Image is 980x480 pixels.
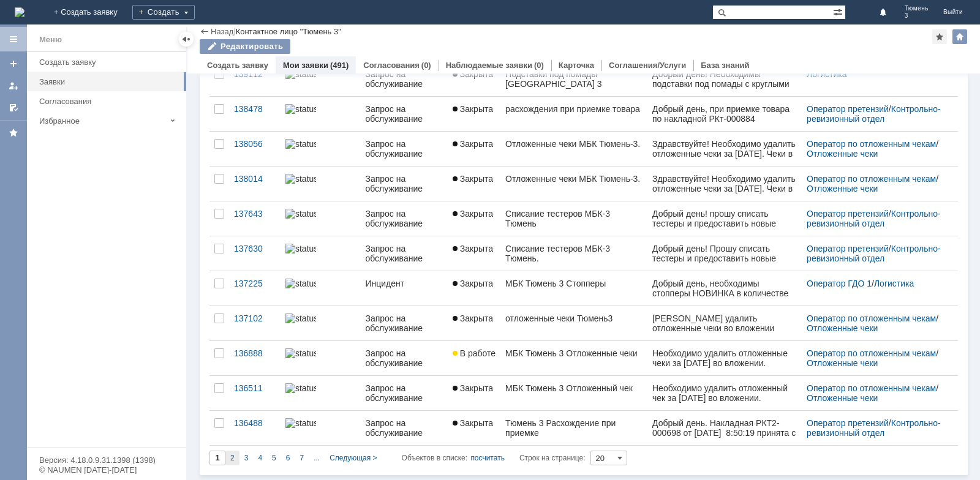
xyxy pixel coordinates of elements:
[360,201,447,236] a: Запрос на обслуживание
[807,209,889,219] a: Оператор претензий
[807,348,936,358] a: Оператор по отложенным чекам
[365,104,442,124] div: Запрос на обслуживание
[833,6,845,17] span: Расширенный поиск
[365,313,442,333] div: Запрос на обслуживание
[505,418,643,438] div: Тюмень 3 Расхождение при приемке
[281,132,360,166] a: statusbar-0 (1).png
[505,209,643,228] div: Списание тестеров МБК-3 Тюмень
[500,411,647,445] a: Тюмень 3 Расхождение при приемке
[470,451,505,465] div: посчитать
[34,72,184,91] a: Заявки
[505,174,643,184] div: Отложенные чеки МБК Тюмень-3.
[365,209,442,228] div: Запрос на обслуживание
[500,271,647,306] a: МБК Тюмень 3 Стопперы
[453,313,493,323] span: Закрыта
[39,58,179,67] div: Создать заявку
[4,76,23,96] a: Мои заявки
[285,244,316,253] img: statusbar-100 (1).png
[453,418,493,428] span: Закрыта
[234,313,276,323] div: 137102
[807,418,941,438] a: Контрольно-ревизионный отдел
[286,454,290,462] span: 6
[807,139,943,159] div: /
[807,104,941,124] a: Контрольно-ревизионный отдел
[365,418,442,438] div: Запрос на обслуживание
[365,174,442,193] div: Запрос на обслуживание
[285,139,316,149] img: statusbar-0 (1).png
[234,69,276,79] div: 139112
[363,61,420,70] a: Согласования
[807,244,941,263] a: Контрольно-ревизионный отдел
[211,27,233,36] a: Назад
[500,376,647,410] a: МБК Тюмень 3 Отложенный чек
[453,279,493,288] span: Закрыта
[244,454,249,462] span: 3
[281,271,360,306] a: statusbar-0 (1).png
[365,383,442,403] div: Запрос на обслуживание
[281,236,360,271] a: statusbar-100 (1).png
[807,104,889,114] a: Оператор претензий
[448,62,500,96] a: Закрыта
[448,306,500,340] a: Закрыта
[807,418,889,428] a: Оператор претензий
[285,383,316,393] img: statusbar-0 (1).png
[360,132,447,166] a: Запрос на обслуживание
[236,27,341,36] div: Контактное лицо "Тюмень 3"
[807,418,943,438] div: /
[807,104,943,124] div: /
[281,201,360,236] a: statusbar-100 (1).png
[207,61,268,70] a: Создать заявку
[285,174,316,184] img: statusbar-0 (1).png
[807,393,878,403] a: Отложенные чеки
[314,454,320,462] span: ...
[448,97,500,131] a: Закрыта
[360,236,447,271] a: Запрос на обслуживание
[500,62,647,96] a: Подставки под помады [GEOGRAPHIC_DATA] 3
[229,411,281,445] a: 136488
[446,61,532,70] a: Наблюдаемые заявки
[807,174,936,184] a: Оператор по отложенным чекам
[505,69,643,89] div: Подставки под помады [GEOGRAPHIC_DATA] 3
[39,116,165,126] div: Избранное
[559,61,594,70] a: Карточка
[285,279,316,288] img: statusbar-0 (1).png
[448,132,500,166] a: Закрыта
[234,104,276,114] div: 138478
[505,139,643,149] div: Отложенные чеки МБК Тюмень-3.
[300,454,304,462] span: 7
[285,313,316,323] img: statusbar-0 (1).png
[229,97,281,131] a: 138478
[229,132,281,166] a: 138056
[807,313,943,333] div: /
[360,62,447,96] a: Запрос на обслуживание
[234,418,276,428] div: 136488
[807,383,943,403] div: /
[39,466,174,474] div: © NAUMEN [DATE]-[DATE]
[330,61,349,70] div: (491)
[365,348,442,368] div: Запрос на обслуживание
[448,236,500,271] a: Закрыта
[807,279,943,288] div: /
[34,92,184,111] a: Согласования
[281,62,360,96] a: statusbar-0 (1).png
[39,32,62,47] div: Меню
[505,279,643,288] div: МБК Тюмень 3 Стопперы
[453,139,493,149] span: Закрыта
[365,139,442,159] div: Запрос на обслуживание
[448,376,500,410] a: Закрыта
[285,104,316,114] img: statusbar-100 (1).png
[505,383,643,393] div: МБК Тюмень 3 Отложенный чек
[365,244,442,263] div: Запрос на обслуживание
[229,306,281,340] a: 137102
[360,341,447,375] a: Запрос на обслуживание
[229,62,281,96] a: 139112
[281,376,360,410] a: statusbar-0 (1).png
[229,376,281,410] a: 136511
[285,418,316,428] img: statusbar-100 (1).png
[15,7,24,17] img: logo
[500,132,647,166] a: Отложенные чеки МБК Тюмень-3.
[360,167,447,201] a: Запрос на обслуживание
[234,383,276,393] div: 136511
[272,454,276,462] span: 5
[505,313,643,323] div: отложенные чеки Тюмень3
